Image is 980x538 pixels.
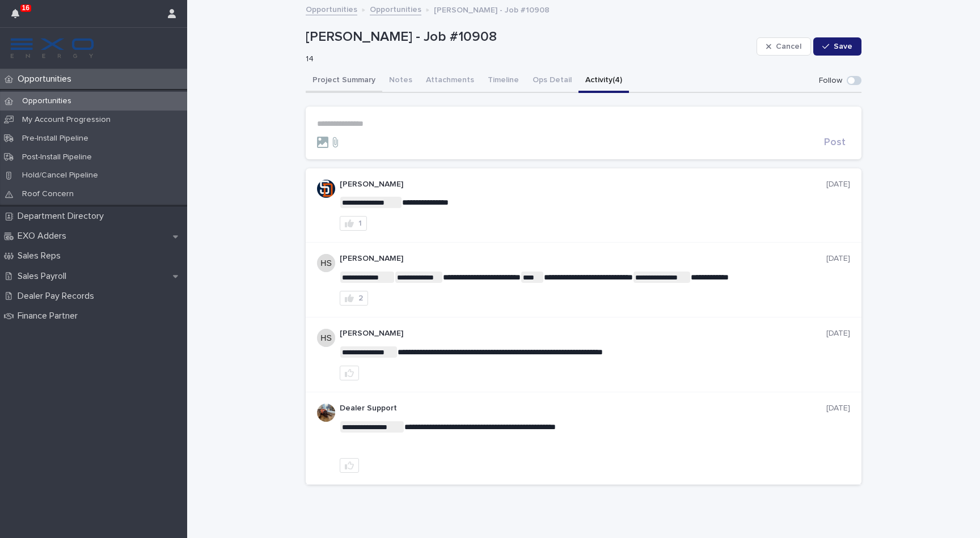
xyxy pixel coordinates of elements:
p: Finance Partner [13,311,87,321]
button: Cancel [757,37,811,56]
span: Cancel [776,43,801,50]
p: Sales Reps [13,251,70,261]
button: Save [813,37,861,56]
div: 2 [358,294,363,302]
p: Dealer Pay Records [13,291,103,302]
p: [DATE] [826,180,850,189]
img: ACg8ocKfmBc8d1J27vz_SbDeFgJtBoC4f5Hv5aIMGfIM1baH=s96-c [317,180,335,198]
p: Opportunities [13,74,81,84]
p: Sales Payroll [13,271,75,282]
button: Attachments [419,69,481,93]
p: [DATE] [826,404,850,413]
p: Roof Concern [13,189,83,199]
p: Pre-Install Pipeline [13,134,98,143]
p: My Account Progression [13,115,120,125]
p: [PERSON_NAME] [340,180,826,189]
img: dv1x63rBQPaWQFtm2vAR [317,404,335,422]
div: 16 [11,7,26,27]
button: Activity (4) [578,69,629,93]
button: Notes [382,69,419,93]
button: Timeline [481,69,526,93]
p: Department Directory [13,211,113,222]
button: like this post [340,366,359,380]
p: [PERSON_NAME] - Job #10908 [434,3,550,15]
p: [PERSON_NAME] [340,329,826,338]
p: [DATE] [826,254,850,264]
p: Follow [819,76,842,86]
img: FKS5r6ZBThi8E5hshIGi [9,37,95,60]
span: Save [834,43,852,50]
span: Post [824,137,846,147]
p: EXO Adders [13,231,75,242]
a: Opportunities [370,2,421,15]
a: Opportunities [306,2,357,15]
p: [DATE] [826,329,850,338]
button: Post [820,137,850,147]
p: Opportunities [13,96,81,106]
p: [PERSON_NAME] - Job #10908 [306,29,752,45]
p: Hold/Cancel Pipeline [13,171,107,180]
p: Dealer Support [340,404,826,413]
button: Ops Detail [526,69,578,93]
p: 14 [306,54,747,64]
p: Post-Install Pipeline [13,152,101,162]
p: [PERSON_NAME] [340,254,826,264]
button: like this post [340,458,359,473]
button: 1 [340,216,367,231]
button: 2 [340,291,368,306]
button: Project Summary [306,69,382,93]
p: 16 [22,4,29,12]
div: 1 [358,219,362,227]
